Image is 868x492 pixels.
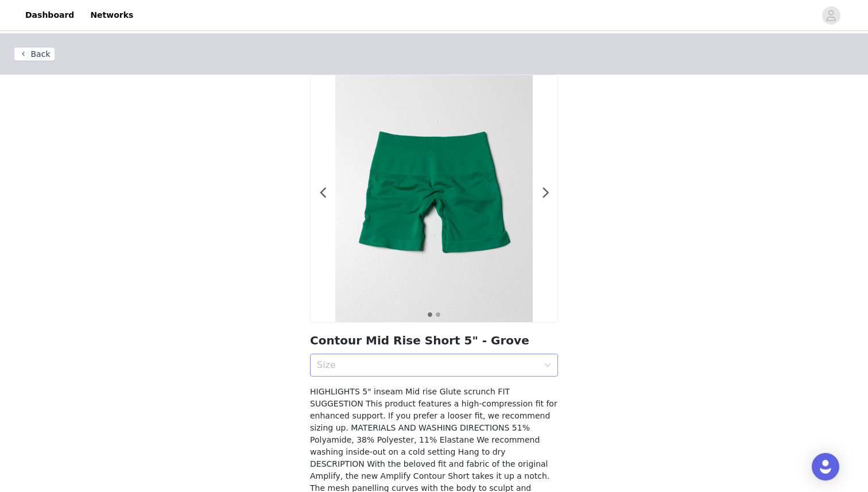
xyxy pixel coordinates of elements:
i: icon: down [544,362,551,370]
button: 1 [427,312,433,317]
a: Dashboard [18,2,81,28]
button: 2 [435,312,441,317]
div: Size [317,359,538,371]
div: Open Intercom Messenger [812,453,839,481]
a: Networks [83,2,140,28]
div: avatar [826,6,836,25]
button: Back [14,47,55,61]
h2: Contour Mid Rise Short 5" - Grove [310,332,558,349]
